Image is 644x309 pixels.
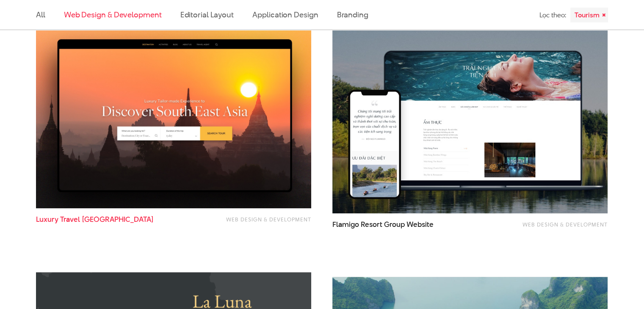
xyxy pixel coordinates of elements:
[36,24,311,208] img: Luxury Travel Vietnam
[570,8,608,22] div: Tourism
[332,219,359,229] span: Flamigo
[332,220,484,239] a: Flamigo Resort Group Website
[226,215,311,223] a: Web Design & Development
[36,214,58,224] span: Luxury
[522,221,608,228] a: Web Design & Development
[406,219,434,229] span: Website
[36,215,188,234] a: Luxury Travel [GEOGRAPHIC_DATA]
[180,9,234,20] a: Editorial Layout
[252,9,318,20] a: Application Design
[539,8,566,22] div: Lọc theo:
[36,9,45,20] a: All
[82,214,154,224] span: [GEOGRAPHIC_DATA]
[361,219,382,229] span: Resort
[60,214,80,224] span: Travel
[332,29,608,213] img: Flamingo Resort DaiLai & CatBa Website
[384,219,405,229] span: Group
[64,9,162,20] a: Web Design & Development
[337,9,368,20] a: Branding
